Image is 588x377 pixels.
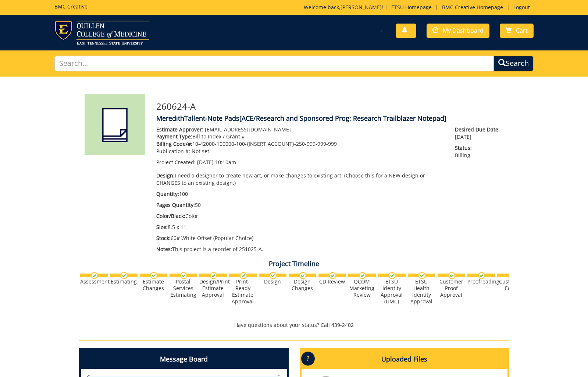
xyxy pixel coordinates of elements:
button: Search [493,56,534,71]
img: checkmark [418,272,425,279]
p: [EMAIL_ADDRESS][DOMAIN_NAME] [156,126,444,133]
div: Design [259,278,286,285]
img: checkmark [210,272,217,279]
a: BMC Creative Homepage [438,4,507,11]
p: I need a designer to create new art, or make changes to existing art. (Choose this for a NEW desi... [156,172,444,187]
div: ETSU Health Identity Approval [408,278,435,305]
span: My Dashboard [443,27,484,35]
div: Print-Ready Estimate Approval [229,278,257,305]
a: [PERSON_NAME] [341,4,382,11]
span: Design: [156,172,175,179]
img: checkmark [359,272,366,279]
span: [ACE/Research and Sponsored Prog: Research Trailblazer Notepad] [239,114,446,123]
p: Color [156,212,444,220]
img: checkmark [389,272,396,279]
span: Color/Black: [156,212,185,219]
p: 8.5 x 11 [156,223,444,231]
span: Payment Type: [156,133,192,140]
div: ETSU Identity Approval (UMC) [378,278,406,305]
a: Cart [500,24,534,38]
h3: 260624-A [156,102,504,111]
span: Publication #: [156,148,190,155]
h4: Message Board [81,350,287,369]
img: checkmark [329,272,336,279]
h4: MeredithTallent-Note Pads [156,115,504,122]
h4: Uploaded Files [302,350,507,369]
div: Customer Edits [497,278,525,292]
input: Search... [54,56,494,71]
img: checkmark [448,272,455,279]
p: 10-42000-100000-100-{INSERT ACCOUNT}-250-999-999-999 [156,140,444,148]
span: Project Created: [156,159,196,166]
div: Design Changes [289,278,316,292]
div: Design/Print Estimate Approval [199,278,227,298]
p: Billing [455,144,503,159]
span: Billing Code/#: [156,140,192,147]
img: checkmark [478,272,485,279]
img: checkmark [299,272,306,279]
div: QCOM Marketing Review [348,278,376,298]
p: Welcome back, ! | | | [304,4,534,11]
div: Customer Proof Approval [438,278,465,298]
span: Pages Quantity: [156,201,195,208]
img: ETSU logo [54,21,149,45]
p: 100 [156,190,444,198]
span: Status: [455,144,503,152]
div: Estimate Changes [140,278,167,292]
span: Not set [192,148,209,155]
span: Estimate Approver: [156,126,203,133]
span: [DATE] 10:10am [197,159,236,166]
img: checkmark [270,272,277,279]
img: checkmark [180,272,187,279]
div: Estimating [110,278,138,285]
p: [DATE] [455,126,503,141]
div: Assessment [80,278,108,285]
div: Postal Services Estimating [170,278,197,298]
img: checkmark [150,272,157,279]
span: Desired Due Date: [455,126,503,133]
p: Have questions about your status? Call 439-2402 [79,321,509,329]
img: checkmark [121,272,128,279]
img: checkmark [240,272,247,279]
a: Logout [510,4,534,11]
span: Cart [516,27,528,35]
span: Quantity: [156,190,179,197]
span: Size: [156,223,168,230]
p: 50 [156,201,444,209]
div: CD Review [318,278,346,285]
img: checkmark [91,272,98,279]
a: My Dashboard [427,24,489,38]
p: 60# White Offset (Popular Choice) [156,235,444,242]
h5: BMC Creative [54,4,88,9]
span: Stock: [156,235,171,242]
div: Proofreading [467,278,495,285]
h4: Project Timeline [79,260,509,268]
a: ETSU Homepage [388,4,435,11]
p: Bill to Index / Grant # [156,133,444,140]
img: checkmark [508,272,515,279]
span: Notes: [156,246,172,253]
p: This project is a reorder of 251025-A. [156,246,444,253]
p: ? [301,352,315,366]
img: Product featured image [85,94,145,155]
